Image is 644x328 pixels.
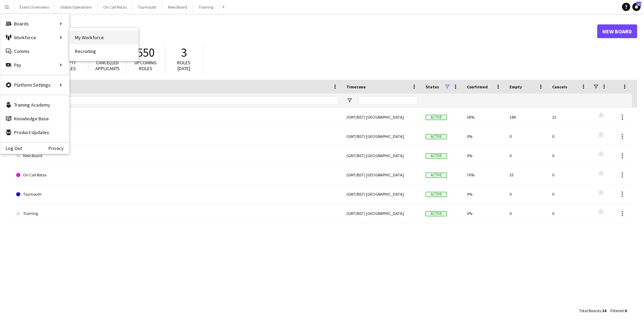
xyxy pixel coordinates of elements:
[426,115,447,120] span: Active
[0,145,22,151] a: Log Out
[98,0,132,14] button: On Call Rotas
[463,185,505,204] div: 0%
[16,204,338,223] a: Training
[193,0,219,14] button: Training
[342,165,421,184] div: (GMT/BST) [GEOGRAPHIC_DATA]
[0,44,69,58] a: Comms
[548,204,591,223] div: 0
[342,185,421,204] div: (GMT/BST) [GEOGRAPHIC_DATA]
[0,58,69,72] div: Pay
[342,204,421,223] div: (GMT/BST) [GEOGRAPHIC_DATA]
[342,127,421,146] div: (GMT/BST) [GEOGRAPHIC_DATA]
[463,146,505,165] div: 0%
[0,78,69,92] div: Platform Settings
[463,108,505,127] div: 36%
[597,24,637,38] a: New Board
[346,97,353,103] button: Open Filter Menu
[95,59,120,72] span: Cancelled applicants
[137,45,154,60] span: 550
[342,108,421,127] div: (GMT/BST) [GEOGRAPHIC_DATA]
[135,59,157,72] span: Upcoming roles
[602,308,606,313] span: 14
[505,165,548,184] div: 33
[610,304,627,317] div: :
[505,146,548,165] div: 0
[0,31,69,44] div: Workforce
[463,204,505,223] div: 0%
[16,127,338,146] a: Global Operations
[426,192,447,197] span: Active
[509,84,522,89] span: Empty
[463,127,505,146] div: 0%
[426,84,439,89] span: Status
[0,125,69,139] a: Product Updates
[505,108,548,127] div: 184
[505,185,548,204] div: 0
[505,204,548,223] div: 0
[16,165,338,185] a: On Call Rotas
[0,98,69,112] a: Training Academy
[426,153,447,158] span: Active
[12,26,597,36] h1: Boards
[579,304,606,317] div: :
[181,45,187,60] span: 3
[0,112,69,125] a: Knowledge Base
[0,17,69,31] div: Boards
[579,308,601,313] span: Total Boards
[548,108,591,127] div: 22
[359,96,417,105] input: Timezone Filter Input
[505,127,548,146] div: 0
[346,84,366,89] span: Timezone
[177,59,191,72] span: Roles [DATE]
[132,0,162,14] button: Taymouth
[162,0,193,14] button: New Board
[426,173,447,178] span: Active
[29,96,338,105] input: Board name Filter Input
[632,3,641,11] a: 12
[548,127,591,146] div: 0
[69,31,138,44] a: My Workforce
[548,165,591,184] div: 0
[55,0,98,14] button: Global Operations
[14,0,55,14] button: Event Overviews
[16,108,338,127] a: Event Overviews
[49,145,69,151] a: Privacy
[463,165,505,184] div: 76%
[636,2,641,6] span: 12
[342,146,421,165] div: (GMT/BST) [GEOGRAPHIC_DATA]
[426,134,447,139] span: Active
[69,44,138,58] a: Recruiting
[548,185,591,204] div: 0
[552,84,567,89] span: Cancels
[610,308,624,313] span: Filtered
[16,146,338,165] a: New Board
[548,146,591,165] div: 0
[426,211,447,216] span: Active
[467,84,488,89] span: Confirmed
[625,308,627,313] span: 6
[16,185,338,204] a: Taymouth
